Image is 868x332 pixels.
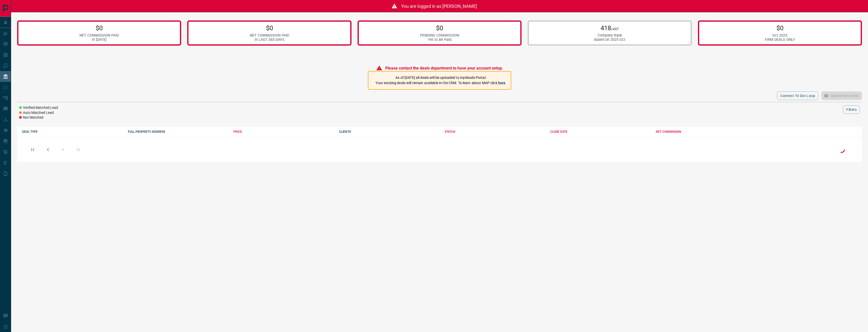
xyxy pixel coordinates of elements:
[375,75,506,80] p: As of [DATE] all deals will be uploaded to myAbode Portal.
[250,24,289,32] p: $0
[611,27,619,31] span: /437
[19,110,58,115] li: Auto Matched Lead
[375,80,506,86] p: Your existing deals will remain available in the CRM. To learn about MAP click .
[79,38,119,42] div: in [DATE]
[594,24,625,32] p: 418
[233,130,334,134] div: PRICE
[420,24,459,32] p: $0
[420,38,459,42] div: Yet to Be Paid
[765,24,795,32] p: $0
[19,105,58,110] li: Verified Matched Lead
[843,105,860,114] button: Filters
[19,115,58,120] li: Not Matched
[836,144,846,155] div: Loading
[594,38,625,42] div: Based on 2025 GCI
[498,81,506,85] a: here
[128,130,229,134] div: FULL PROPERTY ADDRESS
[250,38,289,42] div: in LAST 365 DAYS
[550,130,651,134] div: CLOSE DATE
[656,130,756,134] div: NET COMMISSION
[777,91,818,100] button: Connect to Dot Loop
[445,130,545,134] div: STATUS
[339,130,440,134] div: CLIENTS
[765,33,795,38] div: GCI 2025
[79,33,119,38] div: NET COMMISSION PAID
[22,130,123,134] div: DEAL TYPE
[250,33,289,38] div: NET COMMISSION PAID
[420,33,459,38] div: PENDING COMMISSION
[765,38,795,42] div: FIRM DEALS ONLY
[79,24,119,32] p: $0
[401,4,477,9] span: You are logged in as [PERSON_NAME]
[594,33,625,38] div: Company Rank
[376,65,503,71] div: Please contact the deals department to have your account setup.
